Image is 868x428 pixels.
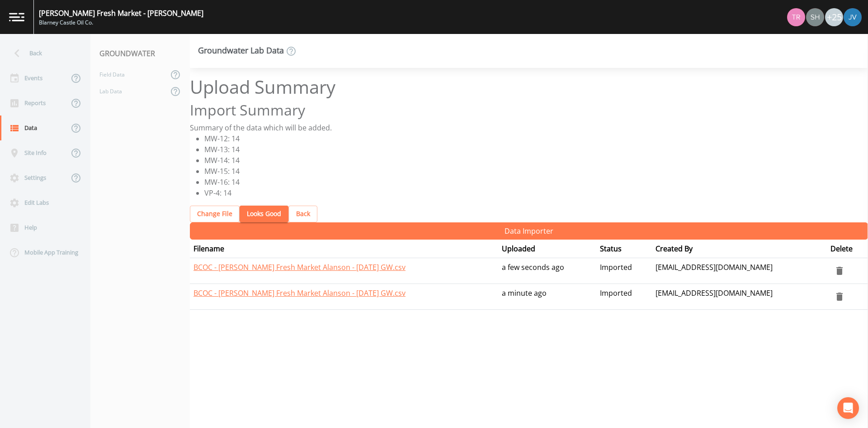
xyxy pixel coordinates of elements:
[498,284,596,309] td: a minute ago
[190,76,868,98] h1: Upload Summary
[90,83,168,100] a: Lab Data
[190,122,868,133] div: Summary of the data which will be added.
[288,206,317,222] button: Back
[204,177,868,188] li: MW-16: 14
[596,284,651,309] td: Imported
[90,41,190,66] div: GROUNDWATER
[498,258,596,284] td: a few seconds ago
[830,262,849,280] button: delete
[240,206,288,222] button: Looks Good
[652,240,827,258] th: Created By
[787,8,806,26] div: Travis Kirin
[596,240,651,258] th: Status
[596,258,651,284] td: Imported
[198,46,297,57] div: Groundwater Lab Data
[830,288,849,306] button: delete
[204,144,868,155] li: MW-13: 14
[39,19,203,27] div: Blarney Castle Oil Co.
[9,13,24,21] img: logo
[806,8,824,26] img: 726fd29fcef06c5d4d94ec3380ebb1a1
[204,166,868,177] li: MW-15: 14
[90,66,168,83] a: Field Data
[837,397,859,419] div: Open Intercom Messenger
[825,8,843,26] div: +25
[652,258,827,284] td: [EMAIL_ADDRESS][DOMAIN_NAME]
[806,8,825,26] div: shaynee@enviro-britesolutions.com
[190,206,240,222] button: Change File
[190,240,498,258] th: Filename
[193,288,406,298] a: BCOC - [PERSON_NAME] Fresh Market Alanson - [DATE] GW.csv
[39,8,203,19] div: [PERSON_NAME] Fresh Market - [PERSON_NAME]
[844,8,862,26] img: d880935ebd2e17e4df7e3e183e9934ef
[190,222,868,240] button: Data Importer
[193,262,406,272] a: BCOC - [PERSON_NAME] Fresh Market Alanson - [DATE] GW.csv
[204,188,868,198] li: VP-4: 14
[498,240,596,258] th: Uploaded
[204,133,868,144] li: MW-12: 14
[190,101,868,119] h2: Import Summary
[787,8,805,26] img: 939099765a07141c2f55256aeaad4ea5
[204,155,868,166] li: MW-14: 14
[652,284,827,309] td: [EMAIL_ADDRESS][DOMAIN_NAME]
